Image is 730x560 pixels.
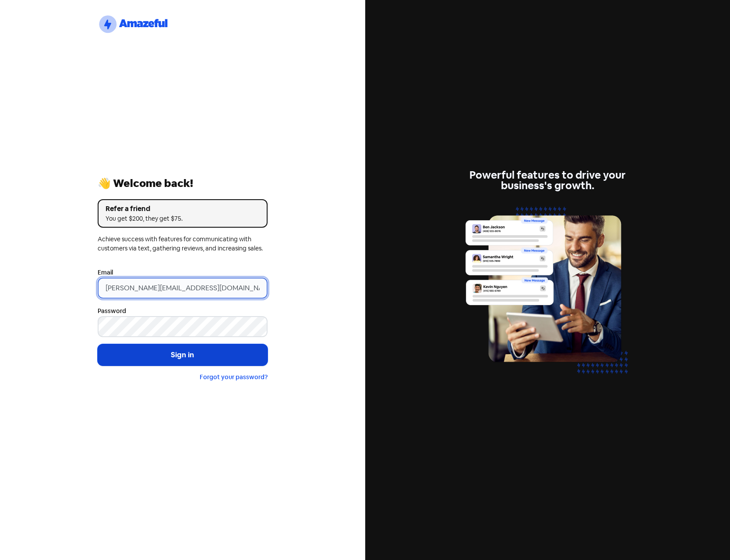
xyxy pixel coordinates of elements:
a: Forgot your password? [200,373,268,381]
div: 👋 Welcome back! [98,178,268,189]
div: Achieve success with features for communicating with customers via text, gathering reviews, and i... [98,235,268,253]
img: inbox [462,201,632,390]
label: Password [98,306,126,316]
input: Enter your email address... [98,278,268,299]
div: You get $200, they get $75. [106,214,260,223]
div: Powerful features to drive your business's growth. [462,170,632,191]
label: Email [98,268,113,277]
div: Refer a friend [106,204,260,214]
button: Sign in [98,344,268,366]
